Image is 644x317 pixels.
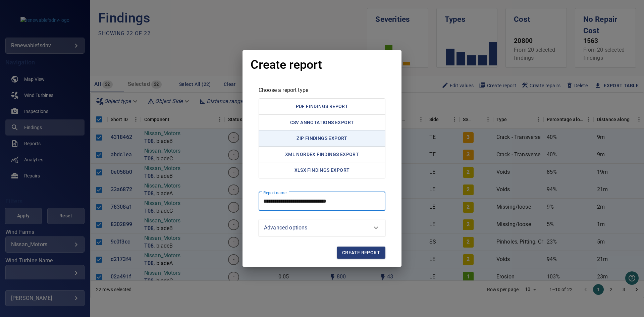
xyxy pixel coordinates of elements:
[259,114,385,131] button: Spreadsheet with information about every instance (annotation) of a finding
[263,190,286,196] label: Report name
[251,58,322,72] h1: Create report
[259,146,385,163] button: XML report containing inspection and damage information plus embedded images
[337,247,385,259] button: Create report
[259,130,385,147] button: zip report containing images, plus a spreadsheet with information and comments
[259,98,385,115] button: pdf report containing images, information and comments
[259,220,385,236] div: Advanced options
[259,162,385,178] button: Spreadsheet with information and comments for each finding.
[259,86,385,94] p: Choose a report type
[264,224,307,232] p: Advanced options
[342,249,380,257] span: Create report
